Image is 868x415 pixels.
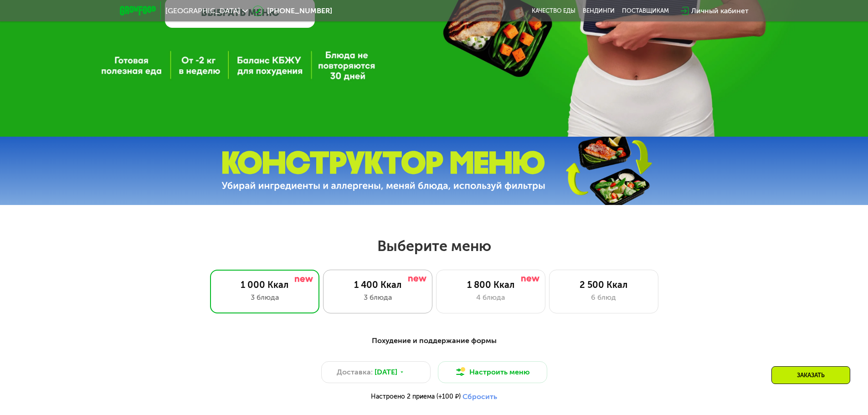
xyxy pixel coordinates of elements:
div: 1 000 Ккал [220,279,310,290]
span: [DATE] [375,367,397,378]
div: 3 блюда [220,292,310,303]
div: 3 блюда [333,292,423,303]
a: Качество еды [532,7,575,15]
button: Сбросить [462,392,497,401]
div: Личный кабинет [691,5,749,16]
span: Настроено 2 приема (+100 ₽) [371,394,461,400]
div: Похудение и поддержание формы [164,335,704,347]
div: 6 блюд [559,292,649,303]
h2: Выберите меню [29,237,839,255]
button: Настроить меню [438,361,547,383]
span: [GEOGRAPHIC_DATA] [165,7,240,15]
div: 1 400 Ккал [333,279,423,290]
div: 1 800 Ккал [446,279,536,290]
div: 2 500 Ккал [559,279,649,290]
div: 4 блюда [446,292,536,303]
div: поставщикам [622,7,669,15]
div: Заказать [771,366,850,384]
span: Доставка: [337,367,373,378]
a: [PHONE_NUMBER] [252,5,332,16]
a: Вендинги [583,7,615,15]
